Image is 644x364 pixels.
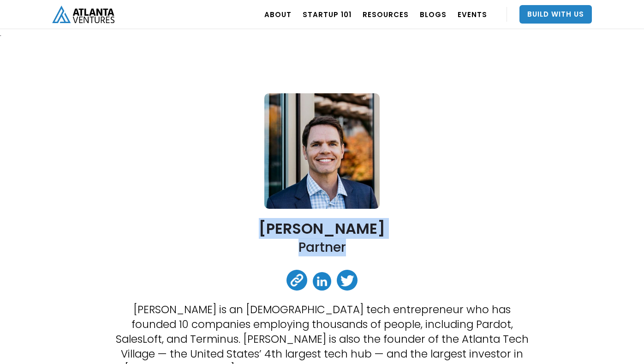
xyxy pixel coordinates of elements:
a: BLOGS [420,1,447,27]
h2: Partner [298,239,346,256]
a: Startup 101 [303,1,352,27]
a: RESOURCES [363,1,409,27]
a: ABOUT [264,1,292,27]
a: EVENTS [458,1,487,27]
a: Build With Us [519,5,592,24]
h2: [PERSON_NAME] [259,220,385,237]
